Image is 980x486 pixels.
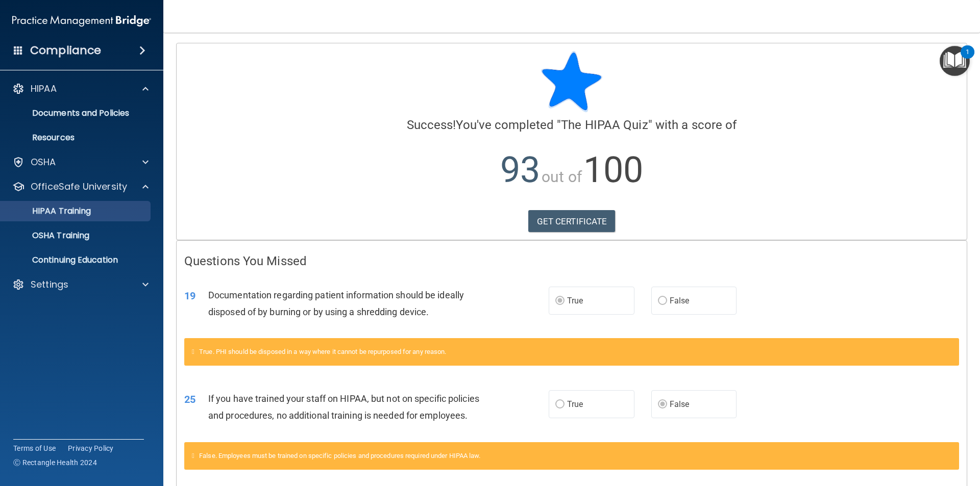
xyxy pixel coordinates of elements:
p: OSHA [31,156,56,168]
input: True [555,297,565,305]
a: OfficeSafe University [12,181,149,193]
span: Documentation regarding patient information should be ideally disposed of by burning or by using ... [208,290,464,317]
span: False [670,296,690,305]
span: The HIPAA Quiz [561,118,648,132]
span: Ⓒ Rectangle Health 2024 [13,457,97,468]
span: True [567,296,583,305]
input: False [658,401,667,408]
p: OfficeSafe University [31,181,127,193]
div: 1 [966,52,969,65]
p: Resources [7,133,146,143]
a: Settings [12,278,149,291]
a: Terms of Use [13,443,56,453]
input: True [555,401,565,408]
h4: You've completed " " with a score of [184,118,959,132]
span: True [567,399,583,409]
h4: Questions You Missed [184,254,959,268]
span: 25 [184,393,195,405]
span: If you have trained your staff on HIPAA, but not on specific policies and procedures, no addition... [208,393,479,421]
a: HIPAA [12,83,149,95]
a: OSHA [12,156,149,168]
a: Privacy Policy [68,443,114,453]
span: 100 [583,149,643,191]
img: PMB logo [12,11,151,31]
span: Success! [407,118,456,132]
h4: Compliance [30,43,101,58]
p: HIPAA Training [7,206,91,216]
p: Documents and Policies [7,108,146,118]
a: GET CERTIFICATE [528,210,616,233]
button: Open Resource Center, 1 new notification [940,46,970,76]
input: False [658,297,667,305]
p: Continuing Education [7,255,146,265]
img: blue-star-rounded.9d042014.png [541,51,602,112]
p: OSHA Training [7,231,89,241]
span: False [670,399,690,409]
p: HIPAA [31,83,57,95]
p: Settings [31,278,68,291]
span: False. Employees must be trained on specific policies and procedures required under HIPAA law. [199,452,480,459]
span: 93 [500,149,540,191]
span: out of [542,168,582,186]
span: 19 [184,290,195,302]
span: True. PHI should be disposed in a way where it cannot be repurposed for any reason. [199,348,446,355]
